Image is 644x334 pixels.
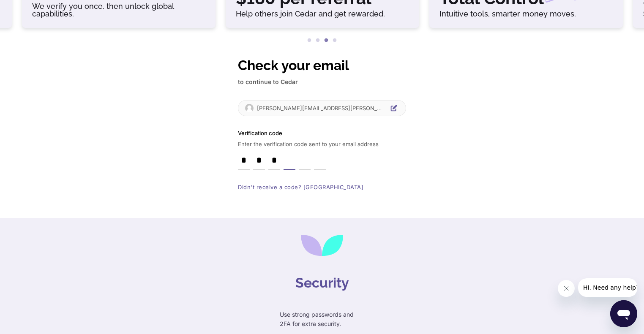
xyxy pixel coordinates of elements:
[299,151,311,170] input: Digit 5
[238,130,406,137] p: Verification code
[257,105,385,111] p: [PERSON_NAME][EMAIL_ADDRESS][PERSON_NAME][DOMAIN_NAME]
[439,10,613,18] h6: Intuitive tools, smarter money moves.
[238,151,250,170] input: Enter verification code. Digit 1
[32,3,205,18] h6: We verify you once, then unlock global capabilities.
[253,151,265,170] input: Digit 2
[295,273,349,293] h4: Security
[238,141,406,147] p: Enter the verification code sent to your email address
[558,280,575,297] iframe: Close message
[389,103,399,113] button: Edit
[610,300,637,327] iframe: Button to launch messaging window
[314,151,326,170] input: Digit 6
[284,151,295,170] input: Digit 4
[330,36,339,45] button: 4
[578,278,637,297] iframe: Message from company
[280,310,364,329] p: Use strong passwords and 2FA for extra security.
[314,36,322,45] button: 2
[236,10,409,18] h6: Help others join Cedar and get rewarded.
[305,36,314,45] button: 1
[268,151,280,170] input: Digit 3
[238,77,406,87] p: to continue to Cedar
[238,184,363,190] button: Didn't receive a code? [GEOGRAPHIC_DATA]
[5,6,61,13] span: Hi. Need any help?
[322,36,330,45] button: 3
[238,55,406,76] h1: Check your email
